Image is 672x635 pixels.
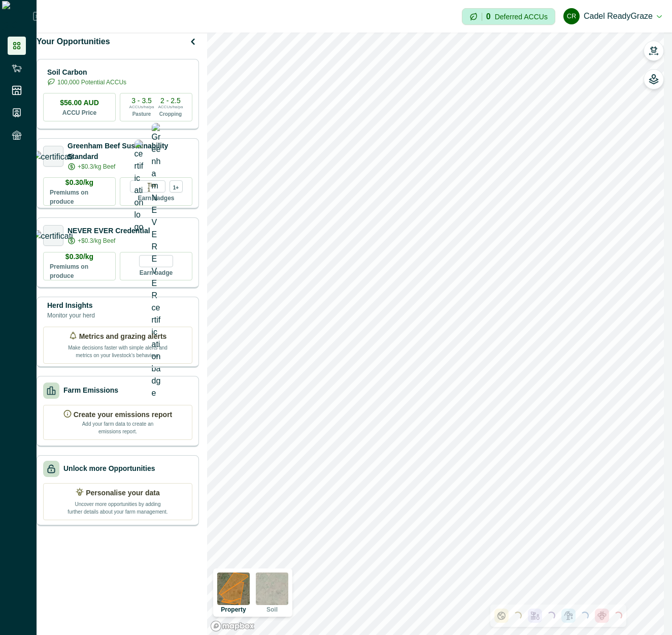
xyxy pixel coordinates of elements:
[170,180,183,193] div: more credentials avaialble
[79,331,167,342] p: Metrics and grazing alerts
[68,141,192,162] p: Greenham Beef Sustainability Standard
[135,140,144,233] img: certification logo
[50,188,109,206] p: Premiums on produce
[210,620,255,632] a: Mapbox logo
[159,110,182,118] p: Cropping
[160,97,181,104] p: 2 - 2.5
[57,78,126,87] p: 100,000 Potential ACCUs
[47,311,95,320] p: Monitor your herd
[37,36,110,48] p: Your Opportunities
[63,463,155,474] p: Unlock more Opportunities
[78,236,115,245] p: +$0.3/kg Beef
[266,607,278,613] p: Soil
[173,183,179,190] p: 1+
[158,104,183,110] p: ACCUs/ha/pa
[62,108,96,117] p: ACCU Price
[563,4,662,28] button: Cadel ReadyGrazeCadel ReadyGraze
[80,420,156,435] p: Add your farm data to create an emissions report.
[50,262,109,280] p: Premiums on produce
[65,251,93,262] p: $0.30/kg
[47,300,95,311] p: Herd Insights
[67,498,169,516] p: Uncover more opportunities by adding further details about your farm management.
[138,193,174,203] p: Earn badges
[486,13,491,21] p: 0
[33,230,74,240] img: certification logo
[65,177,93,188] p: $0.30/kg
[60,98,99,108] p: $56.00 AUD
[68,226,150,236] p: NEVER EVER Credential
[152,123,161,399] img: Greenham NEVER EVER certification badge
[131,97,152,104] p: 3 - 3.5
[495,13,548,20] p: Deferred ACCUs
[78,162,115,171] p: +$0.3/kg Beef
[86,488,160,498] p: Personalise your data
[2,1,33,31] img: Logo
[217,573,250,605] img: property preview
[148,181,161,192] p: Tier 1
[63,385,118,396] p: Farm Emissions
[132,110,151,118] p: Pasture
[140,267,173,277] p: Earn badge
[129,104,154,110] p: ACCUs/ha/pa
[256,573,288,605] img: soil preview
[33,151,74,161] img: certification logo
[74,409,173,420] p: Create your emissions report
[221,607,246,613] p: Property
[207,33,664,635] canvas: Map
[47,67,126,78] p: Soil Carbon
[67,342,169,359] p: Make decisions faster with simple alerts and metrics on your livestock’s behaviour.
